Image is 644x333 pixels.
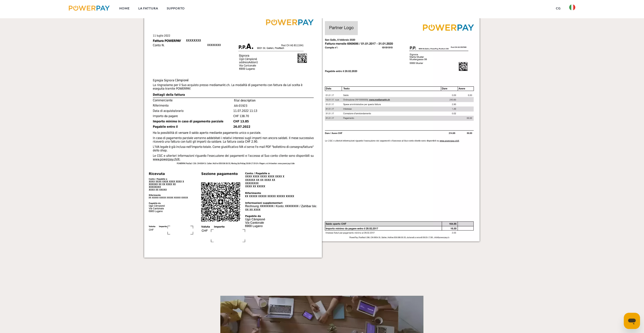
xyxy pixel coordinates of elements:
[115,4,134,13] a: Home
[134,4,162,13] a: LA FATTURA
[569,4,575,10] img: it
[162,4,189,13] a: Supporto
[624,313,640,329] iframe: Pulsante per aprire la finestra di messaggistica
[69,6,110,11] img: logo-powerpay.svg
[551,4,565,13] a: CG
